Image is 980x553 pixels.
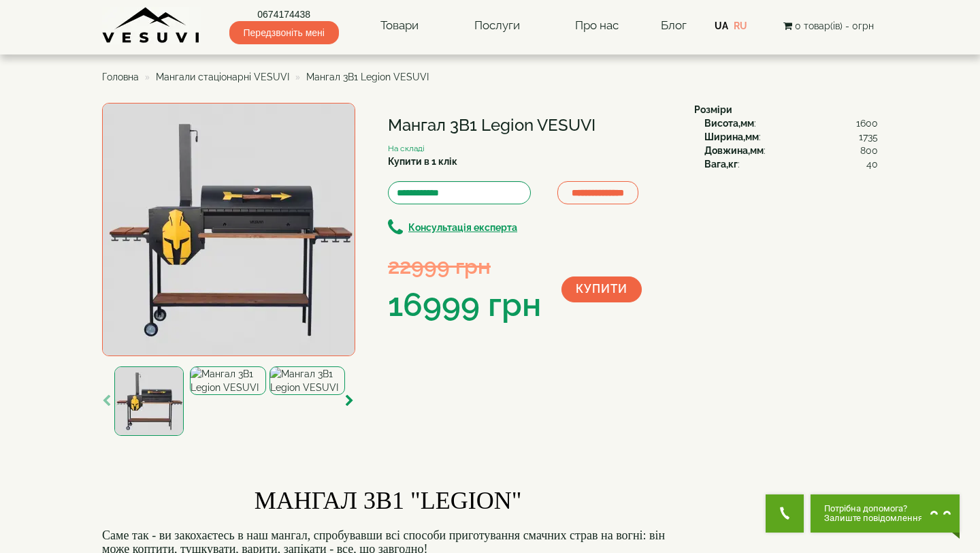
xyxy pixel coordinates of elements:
h1: Мангал 3В1 Legion VESUVI [388,116,674,134]
span: 800 [860,144,878,157]
a: Товари [367,10,432,42]
img: Мангал 3В1 Legion VESUVI [269,366,345,395]
a: UA [715,20,728,31]
span: Передзвоніть мені [229,21,339,44]
a: Блог [661,18,687,32]
img: Мангал 3В1 Legion VESUVI [190,366,265,395]
button: 0 товар(ів) - 0грн [779,18,878,33]
img: Мангал 3В1 Legion VESUVI [114,366,184,436]
button: Купити [561,276,642,302]
div: : [704,157,878,171]
b: Консультація експерта [408,222,517,233]
span: 1600 [856,116,878,130]
b: Ширина,мм [704,131,759,142]
a: Головна [102,72,139,82]
div: : [704,116,878,130]
span: 40 [866,157,878,171]
a: Послуги [461,10,534,42]
b: Висота,мм [704,118,754,129]
a: Про нас [561,10,632,42]
span: 0 товар(ів) - 0грн [795,20,874,31]
div: : [704,144,878,157]
button: Get Call button [766,494,804,533]
b: Вага,кг [704,159,738,170]
span: Мангал 3В1 Legion VESUVI [306,72,429,82]
div: 22999 грн [388,251,541,281]
small: На складі [388,144,425,153]
a: 0674174438 [229,7,339,21]
span: МАНГАЛ 3В1 "LEGION" [255,487,522,514]
button: Chat button [811,494,960,533]
b: Розміри [694,104,732,115]
b: Довжина,мм [704,145,764,156]
label: Купити в 1 клік [388,155,457,168]
div: : [704,130,878,144]
img: Завод VESUVI [102,7,201,44]
span: 1735 [859,130,878,144]
a: RU [734,20,747,31]
span: Потрібна допомога? [824,504,923,513]
span: Залиште повідомлення [824,513,923,523]
a: Мангали стаціонарні VESUVI [156,72,289,82]
img: Мангал 3В1 Legion VESUVI [102,103,355,356]
div: 16999 грн [388,282,541,328]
